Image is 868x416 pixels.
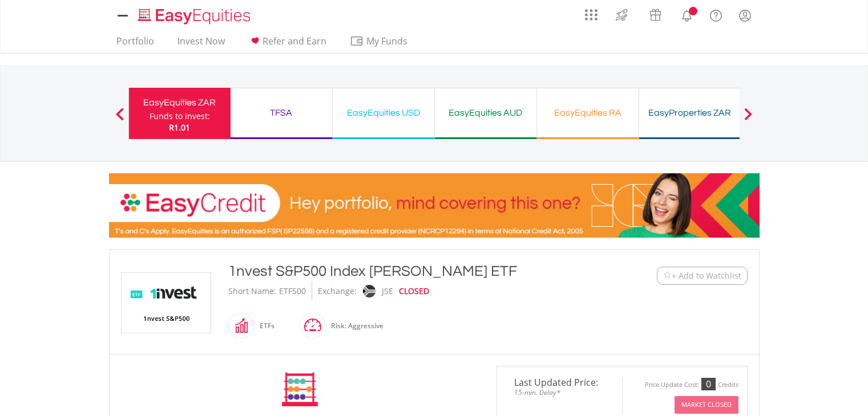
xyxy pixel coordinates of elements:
[362,285,375,297] img: jse.png
[701,3,730,26] a: FAQ's and Support
[701,378,716,390] div: 0
[645,381,699,389] div: Price Update Cost:
[612,6,631,24] img: thrive-v2.svg
[318,282,357,301] div: Exchange:
[134,3,255,26] a: Home page
[169,122,190,133] span: R1.01
[382,282,393,301] div: JSE
[340,105,427,121] div: EasyEquities USD
[109,173,760,238] img: EasyCredit Promotion Banner
[675,396,738,414] button: Market Closed
[136,7,255,26] img: EasyEquities_Logo.png
[646,105,734,121] div: EasyProperties ZAR
[279,282,306,301] div: ETF500
[399,282,429,301] div: CLOSED
[506,378,613,387] span: Last Updated Price:
[544,105,632,121] div: EasyEquities RA
[657,267,748,285] button: Watchlist + Add to Watchlist
[646,6,665,24] img: vouchers-v2.svg
[350,34,425,48] span: My Funds
[663,271,672,280] img: Watchlist
[136,95,224,111] div: EasyEquities ZAR
[254,312,274,340] div: ETFs
[173,35,229,53] a: Invest Now
[108,113,131,125] button: Previous
[442,105,530,121] div: EasyEquities AUD
[718,381,738,389] div: Credits
[263,35,326,47] span: Refer and Earn
[228,282,276,301] div: Short Name:
[150,111,210,122] div: Funds to invest:
[506,387,613,398] span: 15-min. Delay*
[228,261,587,282] div: 1nvest S&P500 Index [PERSON_NAME] ETF
[244,35,331,53] a: Refer and Earn
[112,35,159,53] a: Portfolio
[237,105,325,121] div: TFSA
[585,9,597,21] img: grid-menu-icon.svg
[737,113,760,125] button: Next
[639,3,672,24] a: Vouchers
[672,3,701,26] a: Notifications
[325,312,383,340] div: Risk: Aggressive
[123,273,209,333] img: EQU.ZA.ETF500.png
[672,270,741,282] span: + Add to Watchlist
[730,3,760,28] a: My Profile
[578,3,605,21] a: AppsGrid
